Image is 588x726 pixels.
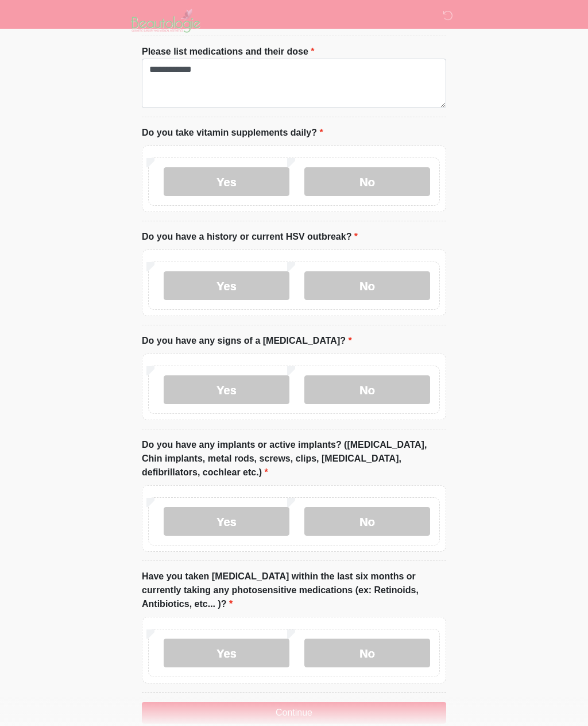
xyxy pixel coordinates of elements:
label: Do you take vitamin supplements daily? [142,126,323,140]
label: Yes [164,375,289,404]
label: No [304,375,430,404]
label: Do you have any implants or active implants? ([MEDICAL_DATA], Chin implants, metal rods, screws, ... [142,438,446,479]
label: No [304,507,430,536]
label: Do you have any signs of a [MEDICAL_DATA]? [142,334,352,348]
label: No [304,271,430,300]
label: Do you have a history or current HSV outbreak? [142,230,358,244]
label: No [304,167,430,196]
label: No [304,639,430,667]
label: Please list medications and their dose [142,45,315,59]
label: Yes [164,271,289,300]
label: Yes [164,639,289,667]
button: Continue [142,702,446,724]
label: Yes [164,507,289,536]
label: Yes [164,167,289,196]
img: Beautologie Logo [130,9,200,33]
label: Have you taken [MEDICAL_DATA] within the last six months or currently taking any photosensitive m... [142,570,446,611]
